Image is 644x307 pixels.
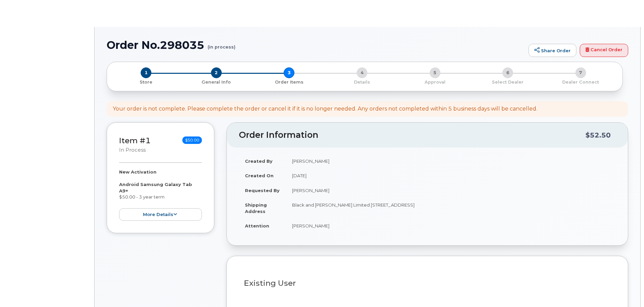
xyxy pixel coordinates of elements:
small: in process [119,147,146,153]
a: Item #1 [119,136,151,145]
td: [PERSON_NAME] [286,183,616,198]
div: $52.50 [585,129,611,142]
strong: New Activation [119,169,156,175]
p: Store [115,79,177,85]
td: [DATE] [286,168,616,183]
a: Cancel Order [580,44,628,57]
h3: Existing User [244,279,611,287]
strong: Requested By [245,188,280,193]
a: 2 General Info [180,78,253,85]
small: (in process) [208,39,236,50]
strong: Created By [245,158,273,164]
span: $50.00 [182,136,202,144]
div: $50.00 - 3 year term [119,169,202,221]
a: Share Order [529,44,576,57]
p: General Info [183,79,250,85]
a: 1 Store [112,78,180,85]
h1: Order No.298035 [107,39,525,51]
td: [PERSON_NAME] [286,154,616,168]
strong: Created On [245,173,274,178]
span: 2 [211,67,222,78]
strong: Attention [245,223,269,228]
div: Your order is not complete. Please complete the order or cancel it if it is no longer needed. Any... [113,105,537,113]
button: more details [119,208,202,221]
h2: Order Information [239,130,585,140]
td: Black and [PERSON_NAME] Limited [STREET_ADDRESS] [286,197,616,218]
strong: Shipping Address [245,202,267,214]
td: [PERSON_NAME] [286,218,616,233]
span: 1 [141,67,151,78]
strong: Android Samsung Galaxy Tab A9+ [119,182,192,193]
